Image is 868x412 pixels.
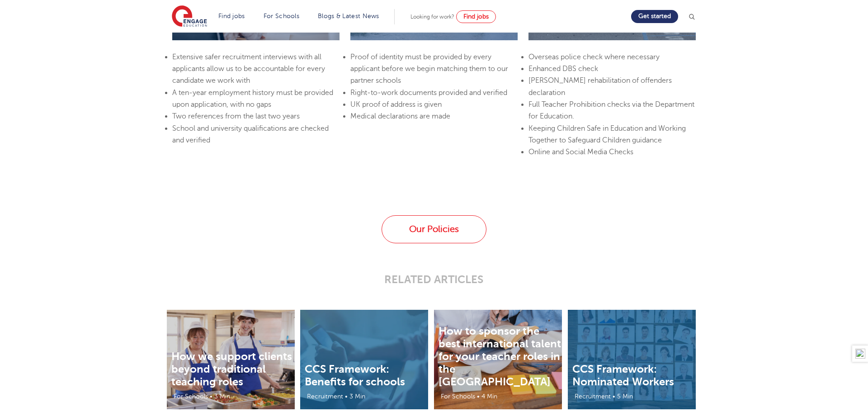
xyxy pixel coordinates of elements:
[410,14,454,20] span: Looking for work?
[172,51,340,87] li: Extensive safer recruitment interviews with all applicants allow us to be accountable for every c...
[528,75,696,99] li: [PERSON_NAME] rehabilitation of offenders declaration
[382,215,486,243] a: Our Policies
[212,273,656,286] p: RELATED ARTICLES
[456,10,496,23] a: Find jobs
[344,391,349,402] li: •
[631,10,678,23] a: Get started
[476,391,481,402] li: •
[172,110,340,122] li: Two references from the last two years
[436,391,476,402] li: For Schools
[572,363,674,388] a: CCS Framework: Nominated Workers
[350,51,518,87] li: Proof of identity must be provided by every applicant before we begin matching them to our partne...
[209,391,213,402] li: •
[612,391,616,402] li: •
[318,13,379,19] a: Blogs & Latest News
[528,51,696,63] li: Overseas police check where necessary
[481,391,498,402] li: 4 Min
[463,13,489,20] span: Find jobs
[264,13,299,19] a: For Schools
[302,391,344,402] li: Recruitment
[171,350,292,388] a: How we support clients beyond traditional teaching roles
[218,13,245,19] a: Find jobs
[213,391,231,402] li: 3 Min
[528,146,696,158] li: Online and Social Media Checks
[439,325,561,388] a: How to sponsor the best international talent for your teacher roles in the [GEOGRAPHIC_DATA]
[528,123,696,147] li: Keeping Children Safe in Education and Working Together to Safeguard Children guidance
[172,123,340,147] li: School and university qualifications are checked and verified
[349,391,366,402] li: 3 Min
[172,87,340,111] li: A ten-year employment history must be provided upon application, with no gaps
[570,391,612,402] li: Recruitment
[172,5,207,28] img: Engage Education
[528,63,696,75] li: Enhanced DBS check
[305,363,405,388] a: CCS Framework: Benefits for schools
[528,99,696,123] li: Full Teacher Prohibition checks via the Department for Education.
[350,99,518,110] li: UK proof of address is given
[350,110,518,122] li: Medical declarations are made
[616,391,634,402] li: 5 Min
[350,87,518,99] li: Right-to-work documents provided and verified
[169,391,209,402] li: For Schools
